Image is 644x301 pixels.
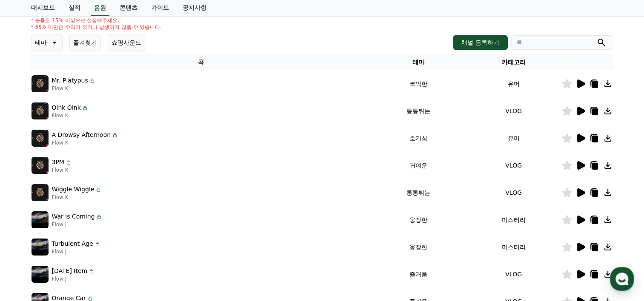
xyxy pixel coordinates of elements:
td: 미스터리 [466,233,561,261]
p: War is Coming [52,212,95,221]
p: Flow K [52,167,72,173]
td: 미스터리 [466,206,561,233]
p: Flow J [52,275,95,282]
span: 설정 [132,243,142,250]
td: VLOG [466,261,561,288]
td: 유머 [466,125,561,152]
span: 대화 [78,244,88,250]
img: music [31,75,49,92]
td: 즐거움 [370,261,466,288]
td: 호기심 [370,125,466,152]
td: 유머 [466,70,561,97]
td: 웅장한 [370,233,466,261]
p: Flow K [52,85,96,92]
p: 테마 [35,37,47,48]
td: VLOG [466,152,561,179]
span: 홈 [27,243,32,250]
p: A Drowsy Afternoon [52,131,111,139]
td: 귀여운 [370,152,466,179]
button: 테마 [31,34,63,51]
td: 통통튀는 [370,97,466,125]
img: music [31,184,49,201]
button: 채널 등록하기 [453,35,507,50]
p: [DATE] Item [52,267,88,275]
p: Oink Oink [52,103,81,112]
img: music [31,266,49,283]
p: Flow K [52,112,89,119]
td: VLOG [466,179,561,206]
p: Wiggle Wiggle [52,185,94,194]
p: Mr. Platypus [52,76,88,85]
a: 홈 [3,230,56,252]
a: 대화 [56,230,110,252]
img: music [31,239,49,256]
td: 코믹한 [370,70,466,97]
th: 곡 [31,54,371,70]
button: 즐겨찾기 [69,34,101,51]
p: Flow J [52,221,103,228]
img: music [31,102,49,119]
td: VLOG [466,97,561,125]
button: 쇼핑사운드 [108,34,145,51]
img: music [31,130,49,147]
p: * 볼륨은 15% 이상으로 설정해주세요. [31,17,162,24]
p: Flow K [52,139,119,146]
img: music [31,211,49,228]
th: 테마 [370,54,466,70]
p: 3PM [52,158,64,167]
p: Flow J [52,248,101,255]
td: 통통튀는 [370,179,466,206]
a: 설정 [110,230,163,252]
p: Turbulent Age [52,239,93,248]
p: * 35초 미만은 수익이 적거나 발생하지 않을 수 있습니다. [31,24,162,31]
td: 웅장한 [370,206,466,233]
th: 카테고리 [466,54,561,70]
img: music [31,157,49,174]
p: Flow K [52,194,102,201]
